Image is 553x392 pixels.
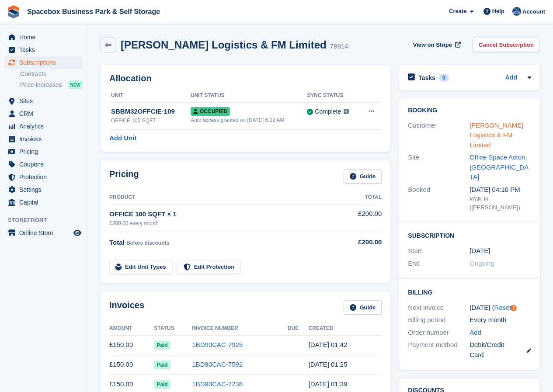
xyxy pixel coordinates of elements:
[4,171,83,183] a: menu
[449,7,466,16] span: Create
[413,41,452,49] span: View on Stripe
[109,209,340,219] div: OFFICE 100 SQFT × 1
[154,380,170,389] span: Paid
[192,341,243,348] a: 1BD90CAC-7925
[408,328,470,338] div: Order number
[4,108,83,120] a: menu
[309,341,348,348] time: 2025-10-01 00:42:21 UTC
[4,133,83,145] a: menu
[19,133,72,145] span: Invoices
[20,81,62,89] span: Price increases
[19,108,72,120] span: CRM
[192,380,243,388] a: 1BD90CAC-7238
[4,44,83,56] a: menu
[408,315,470,325] div: Billing period
[340,204,382,232] td: £200.00
[154,341,170,350] span: Paid
[470,328,481,338] a: Add
[126,240,169,246] span: Before discounts
[19,31,72,43] span: Home
[109,239,125,246] span: Total
[191,89,307,103] th: Unit Status
[309,361,348,368] time: 2025-09-01 00:25:39 UTC
[109,169,139,184] h2: Pricing
[439,74,449,82] div: 0
[288,322,309,336] th: Due
[408,185,470,212] div: Booked
[330,42,348,52] div: 79914
[494,304,511,311] a: Reset
[19,184,72,196] span: Settings
[20,80,83,90] a: Price increases NEW
[410,38,463,52] a: View on Stripe
[470,340,531,360] div: Debit/Credit Card
[191,116,307,124] div: Auto access granted on [DATE] 6:02 AM
[72,228,83,238] a: Preview store
[470,153,529,180] a: Office Space Aston, [GEOGRAPHIC_DATA]
[470,121,523,149] a: [PERSON_NAME] Logistics & FM Limited
[408,288,531,296] h2: Billing
[154,322,192,336] th: Status
[470,246,490,256] time: 2025-04-01 00:00:00 UTC
[109,191,340,205] th: Product
[19,227,72,239] span: Online Store
[19,120,72,132] span: Analytics
[470,315,531,325] div: Every month
[505,73,517,83] a: Add
[4,56,83,69] a: menu
[344,300,382,315] a: Guide
[408,121,470,150] div: Customer
[512,7,521,16] img: Daud
[192,322,288,336] th: Invoice Number
[408,246,470,256] div: Start
[109,219,340,227] div: £200.00 every month
[510,304,518,312] div: Tooltip anchor
[473,38,540,52] a: Cancel Subscription
[340,237,382,247] div: £200.00
[408,303,470,313] div: Next invoice
[111,107,191,117] div: SBBM32OFFCIE-109
[408,340,470,360] div: Payment method
[177,260,240,274] a: Edit Protection
[109,300,144,315] h2: Invoices
[121,39,327,51] h2: [PERSON_NAME] Logistics & FM Limited
[192,361,243,368] a: 1BD90CAC-7592
[307,89,359,103] th: Sync Status
[24,4,163,19] a: Spacebox Business Park & Self Storage
[19,171,72,183] span: Protection
[19,196,72,208] span: Capital
[4,146,83,158] a: menu
[4,95,83,107] a: menu
[109,133,136,143] a: Add Unit
[19,146,72,158] span: Pricing
[408,259,470,269] div: End
[109,89,191,103] th: Unit
[4,120,83,132] a: menu
[309,322,382,336] th: Created
[470,194,531,212] div: Walk-in ([PERSON_NAME])
[109,260,172,274] a: Edit Unit Types
[19,95,72,107] span: Sites
[315,107,341,116] div: Complete
[7,5,20,18] img: stora-icon-8386f47178a22dfd0bd8f6a31ec36ba5ce8667c1dd55bd0f319d3a0aa187defe.svg
[20,70,83,78] a: Contracts
[4,158,83,170] a: menu
[4,184,83,196] a: menu
[340,191,382,205] th: Total
[344,169,382,184] a: Guide
[408,231,531,239] h2: Subscription
[309,380,348,388] time: 2025-08-01 00:39:17 UTC
[109,73,382,83] h2: Allocation
[344,109,349,114] img: icon-info-grey-7440780725fd019a000dd9b08b2336e03edf1995a4989e88bcd33f0948082b44.svg
[470,185,531,195] div: [DATE] 04:10 PM
[418,74,435,82] h2: Tasks
[191,107,230,116] span: Occupied
[111,117,191,125] div: OFFICE 100 SQFT
[109,355,154,375] td: £150.00
[522,7,545,16] span: Account
[4,31,83,43] a: menu
[8,216,87,225] span: Storefront
[109,335,154,355] td: £150.00
[470,260,494,267] span: Ongoing
[408,107,531,114] h2: Booking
